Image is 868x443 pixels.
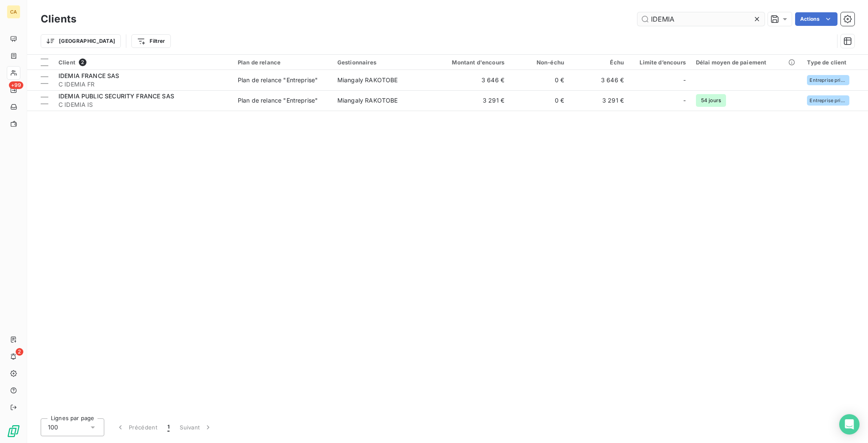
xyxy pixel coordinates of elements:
[429,90,509,111] td: 3 291 €
[16,348,23,356] span: 2
[337,59,424,66] div: Gestionnaires
[839,414,860,435] div: Open Intercom Messenger
[238,76,318,84] div: Plan de relance "Entreprise"
[696,94,726,107] span: 54 jours
[131,34,170,48] button: Filtrer
[7,5,20,19] div: CA
[48,423,58,432] span: 100
[810,98,847,103] span: Entreprise privée
[9,81,23,89] span: +99
[637,12,765,26] input: Rechercher
[58,80,228,89] span: C IDEMIA FR
[58,72,120,79] span: IDEMIA FRANCE SAS
[810,78,847,83] span: Entreprise privée
[509,90,569,111] td: 0 €
[58,59,75,66] span: Client
[337,76,398,84] span: Miangaly RAKOTOBE
[41,11,76,27] h3: Clients
[7,424,20,438] img: Logo LeanPay
[795,12,837,26] button: Actions
[515,59,564,66] div: Non-échu
[167,423,170,432] span: 1
[162,418,175,436] button: 1
[683,76,686,84] span: -
[574,59,624,66] div: Échu
[111,418,162,436] button: Précédent
[238,96,318,105] div: Plan de relance "Entreprise"
[807,59,863,66] div: Type de client
[434,59,504,66] div: Montant d'encours
[509,70,569,90] td: 0 €
[58,92,174,100] span: IDEMIA PUBLIC SECURITY FRANCE SAS
[175,418,217,436] button: Suivant
[58,100,228,109] span: C IDEMIA IS
[337,97,398,104] span: Miangaly RAKOTOBE
[569,70,629,90] td: 3 646 €
[634,59,686,66] div: Limite d’encours
[569,90,629,111] td: 3 291 €
[238,59,327,66] div: Plan de relance
[696,59,797,66] div: Délai moyen de paiement
[429,70,509,90] td: 3 646 €
[79,59,86,66] span: 2
[683,96,686,105] span: -
[41,34,121,48] button: [GEOGRAPHIC_DATA]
